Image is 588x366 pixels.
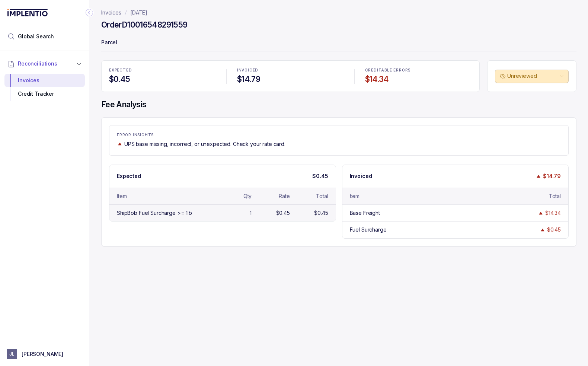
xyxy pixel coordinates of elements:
img: trend image [536,174,541,179]
img: trend image [540,227,546,233]
p: $14.79 [543,172,561,180]
div: Item [117,192,127,200]
div: Qty [243,192,252,200]
p: [PERSON_NAME] [22,350,63,358]
p: Expected [117,172,141,180]
h4: $0.45 [109,74,216,85]
div: Rate [279,192,290,200]
h4: Fee Analysis [101,99,576,110]
div: Total [549,192,561,200]
h4: Order D10016548291559 [101,20,187,30]
p: Unreviewed [507,72,558,80]
h4: $14.34 [365,74,472,85]
p: $0.45 [312,172,328,180]
div: $0.45 [314,209,328,217]
p: ERROR INSIGHTS [117,133,561,137]
a: [DATE] [130,9,147,16]
div: 1 [250,209,252,217]
img: trend image [538,210,544,216]
button: Unreviewed [495,70,569,83]
p: UPS base missing, incorrect, or unexpected. Check your rate card. [124,140,285,148]
div: ShipBob Fuel Surcharge >= 1lb [117,209,192,217]
p: EXPECTED [109,68,216,73]
button: User initials[PERSON_NAME] [7,349,83,359]
span: User initials [7,349,17,359]
p: INVOICED [237,68,344,73]
nav: breadcrumb [101,9,147,16]
div: Reconciliations [4,72,85,102]
div: $0.45 [276,209,290,217]
div: Item [350,192,359,200]
a: Invoices [101,9,121,16]
div: Collapse Icon [85,8,94,17]
div: Credit Tracker [10,87,79,101]
div: Invoices [10,74,79,87]
button: Reconciliations [4,55,85,72]
div: Total [316,192,328,200]
div: $14.34 [545,209,561,217]
span: Global Search [18,33,54,40]
span: Reconciliations [18,60,57,67]
img: trend image [117,141,123,147]
div: Base Freight [350,209,380,217]
h4: $14.79 [237,74,344,85]
p: Invoiced [350,172,372,180]
div: $0.45 [547,226,561,233]
p: CREDITABLE ERRORS [365,68,472,73]
div: Fuel Surcharge [350,226,387,233]
p: Parcel [101,36,576,51]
